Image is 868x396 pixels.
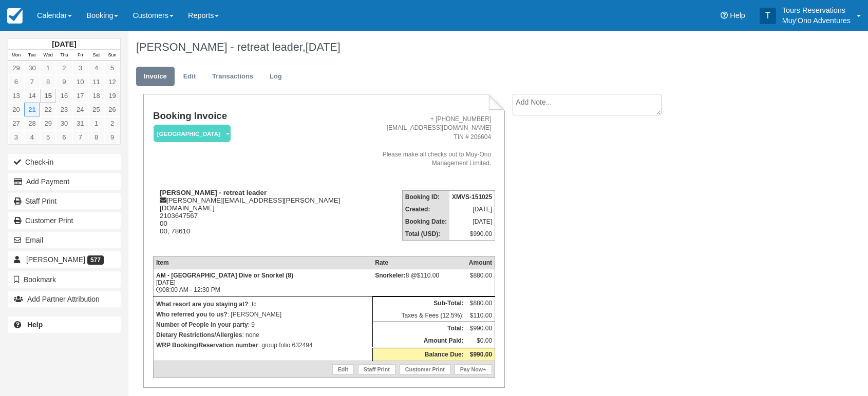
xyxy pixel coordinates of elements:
img: checkfront-main-nav-mini-logo.png [7,8,23,24]
p: Muy'Ono Adventures [782,15,851,26]
a: 24 [72,103,88,116]
td: $880.00 [466,297,495,310]
th: Item [153,256,372,269]
a: 26 [104,103,120,116]
th: Booking Date: [402,215,449,228]
button: Check-in [8,154,121,170]
a: [GEOGRAPHIC_DATA] [153,124,227,143]
th: Total (USD): [402,228,449,241]
a: 6 [8,75,24,89]
h1: [PERSON_NAME] - retreat leader, [136,41,772,53]
p: : 9 [156,320,370,330]
th: Created: [402,203,449,215]
a: 2 [56,61,72,75]
button: Add Payment [8,173,121,190]
i: Help [721,12,728,19]
th: Total: [372,322,466,335]
a: 1 [40,61,56,75]
a: 29 [8,61,24,75]
div: $880.00 [469,272,492,287]
a: 30 [24,61,40,75]
a: Log [262,67,290,87]
td: $990.00 [466,322,495,335]
a: 5 [40,130,56,144]
a: 3 [8,130,24,144]
th: Sub-Total: [372,297,466,310]
span: Help [730,11,745,19]
a: 1 [88,116,104,130]
a: 17 [72,89,88,103]
a: 3 [72,61,88,75]
td: [DATE] [449,203,495,215]
th: Sun [104,50,120,61]
a: 13 [8,89,24,103]
th: Balance Due: [372,348,466,361]
span: $110.00 [417,272,439,279]
a: 22 [40,103,56,116]
a: 31 [72,116,88,130]
strong: XMVS-151025 [452,193,492,201]
div: [PERSON_NAME][EMAIL_ADDRESS][PERSON_NAME][DOMAIN_NAME] 2103647567 00 00, 78610 [153,189,348,248]
h1: Booking Invoice [153,111,348,122]
a: 14 [24,89,40,103]
a: 7 [72,130,88,144]
td: [DATE] 08:00 AM - 12:30 PM [153,269,372,296]
th: Amount Paid: [372,334,466,348]
a: 23 [56,103,72,116]
a: 27 [8,116,24,130]
a: 12 [104,75,120,89]
th: Sat [88,50,104,61]
a: 28 [24,116,40,130]
a: Staff Print [358,364,395,374]
a: 6 [56,130,72,144]
strong: What resort are you staying at? [156,301,248,308]
address: + [PHONE_NUMBER] [EMAIL_ADDRESS][DOMAIN_NAME] TIN # 206604 Please make all checks out to Muy-Ono ... [352,115,491,168]
th: Fri [72,50,88,61]
a: 4 [88,61,104,75]
b: Help [27,321,43,329]
th: Rate [372,256,466,269]
a: 8 [88,130,104,144]
a: Invoice [136,67,175,87]
a: 21 [24,103,40,116]
a: 8 [40,75,56,89]
a: 10 [72,75,88,89]
strong: Snorkeler [375,272,405,279]
a: 29 [40,116,56,130]
span: [DATE] [306,41,341,53]
strong: Who referred you to us? [156,311,228,318]
a: Customer Print [8,212,121,229]
p: : tc [156,299,370,309]
button: Email [8,232,121,248]
a: 15 [40,89,56,103]
strong: AM - [GEOGRAPHIC_DATA] Dive or Snorkel (8) [156,272,293,279]
td: [DATE] [449,215,495,228]
a: 30 [56,116,72,130]
a: 16 [56,89,72,103]
a: Edit [332,364,354,374]
strong: $990.00 [470,351,492,358]
a: 18 [88,89,104,103]
a: 25 [88,103,104,116]
strong: [PERSON_NAME] - retreat leader [160,189,267,196]
td: Taxes & Fees (12.5%): [372,309,466,322]
td: 8 @ [372,269,466,296]
a: Staff Print [8,193,121,209]
a: 2 [104,116,120,130]
th: Tue [24,50,40,61]
em: [GEOGRAPHIC_DATA] [154,125,231,143]
strong: Number of People in your party [156,321,248,328]
button: Bookmark [8,271,121,288]
th: Mon [8,50,24,61]
a: 19 [104,89,120,103]
span: 577 [87,255,104,265]
a: Help [8,316,121,333]
p: : group folio 632494 [156,340,370,350]
a: 9 [56,75,72,89]
td: $110.00 [466,309,495,322]
td: $0.00 [466,334,495,348]
a: Transactions [204,67,261,87]
a: 9 [104,130,120,144]
a: 11 [88,75,104,89]
div: T [760,8,776,24]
